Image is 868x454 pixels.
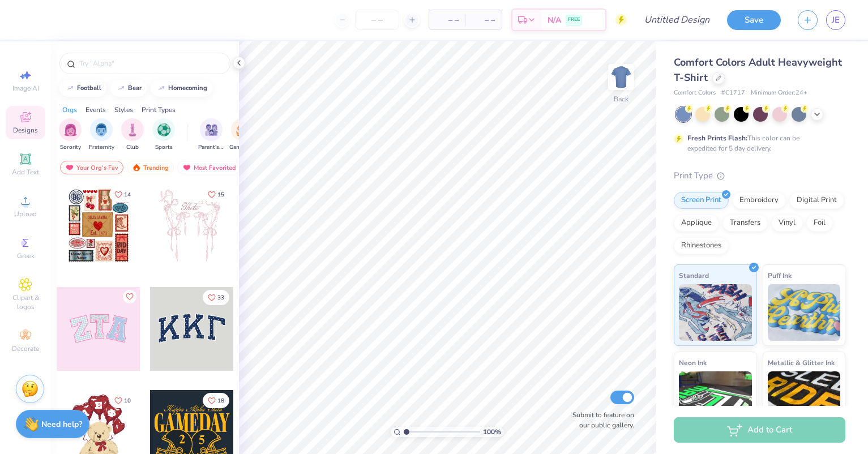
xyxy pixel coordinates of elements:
div: Your Org's Fav [60,161,123,174]
div: Digital Print [789,192,844,209]
span: – – [436,14,459,26]
span: 15 [217,192,224,198]
button: Like [203,290,229,305]
button: Like [123,290,136,303]
button: filter button [198,118,224,152]
div: Most Favorited [177,161,241,174]
img: Sorority Image [64,123,77,136]
button: filter button [152,118,175,152]
div: Print Type [674,169,845,182]
img: Game Day Image [236,123,249,136]
span: Standard [679,269,709,281]
a: JE [826,10,845,30]
div: Print Types [142,105,176,115]
strong: Fresh Prints Flash: [687,134,747,143]
div: Transfers [722,215,768,232]
input: Untitled Design [635,8,719,31]
div: filter for Club [121,118,144,152]
button: football [59,80,106,97]
span: Designs [13,126,38,135]
button: filter button [89,118,114,152]
img: Standard [679,284,752,341]
span: Decorate [12,344,39,353]
span: Sorority [60,143,81,152]
div: filter for Parent's Weekend [198,118,224,152]
span: Comfort Colors Adult Heavyweight T-Shirt [674,55,842,84]
img: Puff Ink [768,284,841,341]
img: Club Image [126,123,139,136]
span: FREE [568,16,580,24]
div: This color can be expedited for 5 day delivery. [687,133,827,153]
img: Fraternity Image [95,123,108,136]
button: Like [203,187,229,202]
img: Back [610,66,632,88]
span: Greek [17,251,35,260]
span: JE [832,14,840,27]
img: Metallic & Glitter Ink [768,371,841,428]
strong: Need help? [41,419,82,430]
img: trend_line.gif [157,85,166,92]
div: Events [85,105,106,115]
span: Image AI [12,84,39,93]
span: Minimum Order: 24 + [751,88,807,98]
img: Neon Ink [679,371,752,428]
div: filter for Sorority [59,118,82,152]
label: Submit to feature on our public gallery. [566,410,634,430]
div: football [77,85,101,91]
span: Add Text [12,168,39,177]
span: Parent's Weekend [198,143,224,152]
span: # C1717 [721,88,745,98]
div: Foil [806,215,833,232]
span: Puff Ink [768,269,792,281]
span: – – [472,14,495,26]
img: trend_line.gif [66,85,75,92]
div: Vinyl [771,215,803,232]
button: filter button [121,118,144,152]
div: homecoming [168,85,207,91]
img: most_fav.gif [65,164,74,172]
span: Comfort Colors [674,88,716,98]
span: Neon Ink [679,357,707,369]
span: 100 % [483,427,501,437]
span: Game Day [229,143,255,152]
span: 18 [217,398,224,404]
span: Fraternity [89,143,114,152]
div: Screen Print [674,192,729,209]
button: filter button [229,118,255,152]
div: Orgs [62,105,77,115]
span: Upload [14,209,37,219]
div: filter for Fraternity [89,118,114,152]
img: Parent's Weekend Image [205,123,218,136]
img: trending.gif [132,164,141,172]
span: 14 [124,192,131,198]
button: Like [109,393,136,408]
input: Try "Alpha" [78,58,223,69]
div: Applique [674,215,719,232]
span: Club [126,143,139,152]
div: bear [128,85,142,91]
button: homecoming [151,80,212,97]
span: Clipart & logos [6,293,45,311]
span: Metallic & Glitter Ink [768,357,835,369]
img: Sports Image [157,123,170,136]
input: – – [355,10,399,30]
img: trend_line.gif [117,85,126,92]
button: Like [203,393,229,408]
img: most_fav.gif [182,164,191,172]
button: bear [110,80,147,97]
span: 33 [217,295,224,301]
div: filter for Sports [152,118,175,152]
button: filter button [59,118,82,152]
div: Back [614,94,628,104]
div: Embroidery [732,192,786,209]
div: Trending [127,161,174,174]
div: filter for Game Day [229,118,255,152]
div: Rhinestones [674,237,729,254]
span: 10 [124,398,131,404]
button: Like [109,187,136,202]
span: N/A [548,14,561,26]
div: Styles [114,105,133,115]
button: Save [727,10,781,30]
span: Sports [155,143,173,152]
